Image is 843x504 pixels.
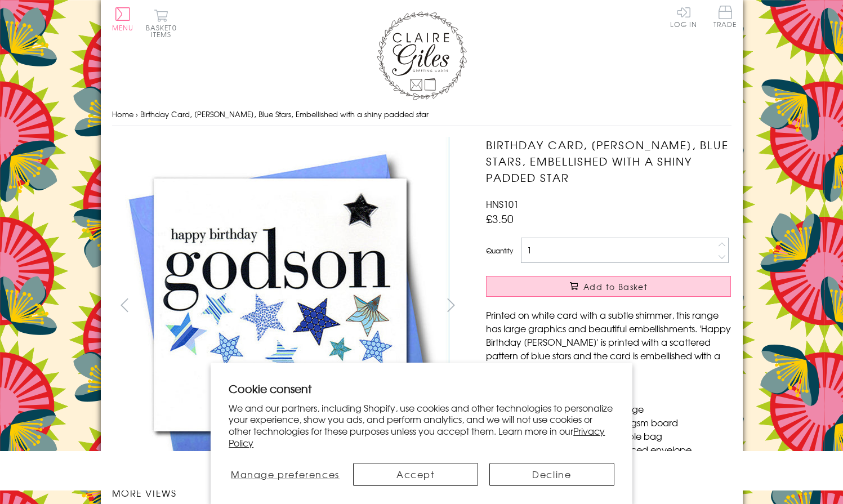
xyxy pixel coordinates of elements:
p: We and our partners, including Shopify, use cookies and other technologies to personalize your ex... [229,402,614,449]
a: Trade [713,6,737,30]
span: 0 items [151,23,177,39]
h1: Birthday Card, [PERSON_NAME], Blue Stars, Embellished with a shiny padded star [486,137,731,185]
span: Manage preferences [231,467,340,481]
img: Birthday Card, Godson, Blue Stars, Embellished with a shiny padded star [463,137,801,475]
span: HNS101 [486,197,519,211]
span: £3.50 [486,211,514,226]
label: Quantity [486,246,513,256]
nav: breadcrumbs [112,103,732,126]
button: prev [112,292,137,318]
a: Log In [670,6,697,28]
span: Add to Basket [583,281,648,292]
button: next [438,292,463,318]
img: Claire Giles Greetings Cards [377,11,467,100]
button: Accept [353,463,478,486]
p: Printed on white card with a subtle shimmer, this range has large graphics and beautiful embellis... [486,308,731,376]
a: Home [112,109,133,119]
button: Decline [489,463,614,486]
h3: More views [112,486,464,499]
h2: Cookie consent [229,381,614,396]
span: Birthday Card, [PERSON_NAME], Blue Stars, Embellished with a shiny padded star [140,109,429,119]
a: Privacy Policy [229,424,605,449]
button: Manage preferences [229,463,341,486]
span: › [136,109,138,119]
button: Add to Basket [486,276,731,297]
span: Trade [713,6,737,28]
button: Basket0 items [146,9,177,38]
button: Menu [112,7,134,31]
span: Menu [112,23,134,33]
img: Birthday Card, Godson, Blue Stars, Embellished with a shiny padded star [111,137,449,474]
